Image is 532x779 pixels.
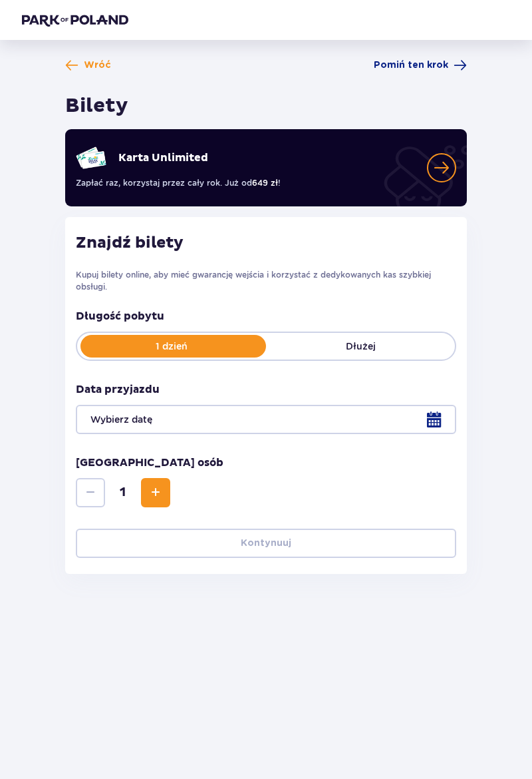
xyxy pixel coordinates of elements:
[76,309,456,324] p: Długość pobytu
[76,382,160,397] p: Data przyjazdu
[77,340,266,353] p: 1 dzień
[84,59,111,72] span: Wróć
[108,485,138,501] span: 1
[65,93,128,119] h1: Bilety
[241,537,291,550] p: Kontynuuj
[266,340,455,353] p: Dłużej
[76,478,105,507] button: Decrease
[76,269,456,293] p: Kupuj bilety online, aby mieć gwarancję wejścia i korzystać z dedykowanych kas szybkiej obsługi.
[76,233,456,253] h2: Znajdź bilety
[141,478,170,507] button: Increase
[76,529,456,558] button: Kontynuuj
[374,59,467,72] a: Pomiń ten krok
[65,59,111,72] a: Wróć
[374,59,448,72] span: Pomiń ten krok
[22,13,128,27] img: Park of Poland logo
[76,455,223,470] p: [GEOGRAPHIC_DATA] osób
